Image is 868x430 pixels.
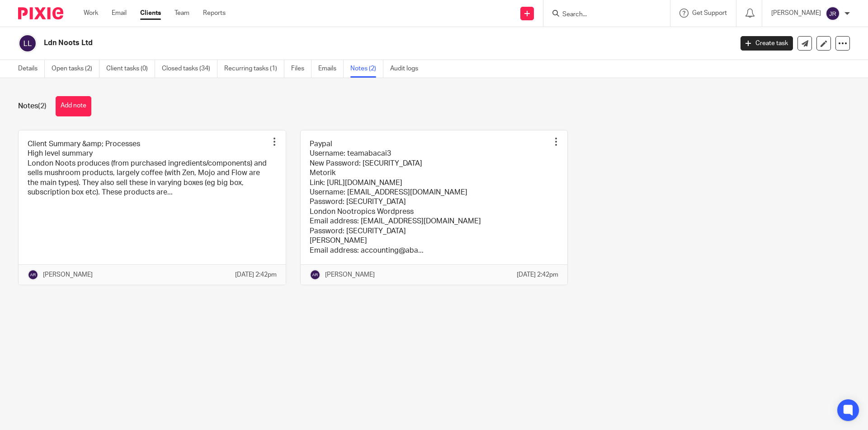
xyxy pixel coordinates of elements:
p: [PERSON_NAME] [325,270,375,279]
input: Search [561,11,643,19]
span: Get Support [692,10,727,16]
img: svg%3E [28,269,38,280]
img: svg%3E [310,269,321,280]
img: svg%3E [18,34,37,53]
a: Recurring tasks (1) [224,60,284,78]
a: Reports [203,9,226,18]
a: Team [175,9,189,18]
a: Audit logs [390,60,425,78]
span: (2) [38,102,47,110]
p: [PERSON_NAME] [43,270,93,279]
h2: Ldn Noots Ltd [44,38,590,48]
a: Emails [318,60,344,78]
p: [DATE] 2:42pm [517,270,558,279]
a: Create task [741,36,793,51]
a: Work [84,9,98,18]
p: [PERSON_NAME] [771,9,821,18]
a: Clients [140,9,161,18]
a: Notes (2) [350,60,383,78]
p: [DATE] 2:42pm [235,270,277,279]
img: svg%3E [826,6,840,21]
a: Details [18,60,45,78]
h1: Notes [18,102,47,111]
a: Client tasks (0) [106,60,155,78]
a: Files [291,60,311,78]
a: Email [112,9,127,18]
img: Pixie [18,7,63,19]
a: Open tasks (2) [52,60,99,78]
a: Closed tasks (34) [162,60,217,78]
button: Add note [56,96,91,116]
